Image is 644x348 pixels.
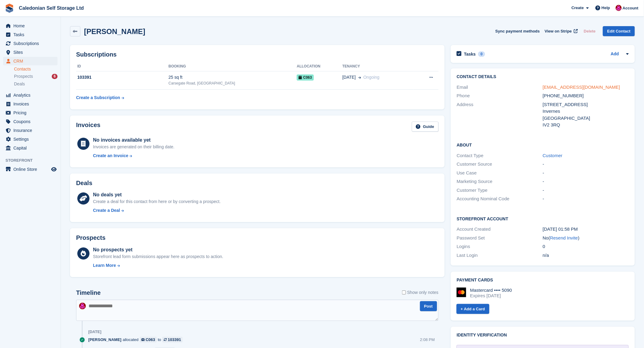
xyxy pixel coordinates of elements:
h2: Invoices [76,122,100,132]
a: menu [3,22,58,30]
span: [PERSON_NAME] [88,337,121,343]
div: Create an Invoice [93,153,128,159]
a: menu [3,126,58,135]
input: Show only notes [402,289,406,296]
div: Customer Type [457,187,543,194]
div: Use Case [457,170,543,177]
div: No invoices available yet [93,136,175,144]
button: Sync payment methods [495,26,540,36]
a: menu [3,91,58,99]
span: Settings [13,135,50,143]
span: Subscriptions [13,39,50,48]
div: 0 [478,51,485,57]
div: Contact Type [457,152,543,159]
div: Create a deal for this contact from here or by converting a prospect. [93,198,221,205]
span: Online Store [13,165,50,174]
span: ( ) [549,235,580,240]
span: Help [602,5,610,11]
div: Expires [DATE] [470,293,512,298]
div: - [543,170,629,177]
div: n/a [543,252,629,259]
h2: Identity verification [457,333,629,338]
div: 6 [52,74,58,79]
span: CRM [13,57,50,65]
a: + Add a Card [457,304,489,314]
span: Deals [14,81,25,87]
a: Prospects 6 [14,73,58,80]
a: menu [3,165,58,174]
a: Resend Invite [550,235,578,240]
th: Booking [169,62,297,71]
div: IV2 3RQ [543,122,629,129]
div: Mastercard •••• 5090 [470,288,512,293]
h2: Tasks [464,51,476,57]
div: 103391 [168,337,181,343]
div: Phone [457,92,543,99]
a: Preview store [50,166,58,173]
a: menu [3,100,58,108]
span: Insurance [13,126,50,135]
div: No [543,235,629,242]
div: 2:08 PM [420,337,435,343]
a: Add [611,51,619,58]
div: 103391 [76,74,169,81]
div: [DATE] 01:58 PM [543,226,629,233]
h2: Subscriptions [76,51,439,58]
a: menu [3,109,58,117]
div: Carsegate Road, [GEOGRAPHIC_DATA] [169,81,297,86]
a: 103391 [162,337,182,343]
span: Analytics [13,91,50,99]
th: ID [76,62,169,71]
img: Donald Mathieson [616,5,622,11]
div: Logins [457,243,543,250]
button: Delete [581,26,598,36]
a: Guide [412,122,439,132]
div: Create a Subscription [76,95,120,101]
a: Deals [14,81,58,87]
div: Invoices are generated on their billing date. [93,144,175,150]
a: C063 [140,337,157,343]
span: Tasks [13,30,50,39]
div: - [543,187,629,194]
div: [GEOGRAPHIC_DATA] [543,115,629,122]
div: Account Created [457,226,543,233]
span: Prospects [14,74,33,79]
div: [DATE] [88,329,101,334]
a: menu [3,117,58,126]
span: Create [572,5,584,11]
div: - [543,178,629,185]
div: Last Login [457,252,543,259]
span: Sites [13,48,50,57]
h2: Deals [76,180,92,187]
div: Marketing Source [457,178,543,185]
div: Email [457,84,543,91]
div: Accounting Nominal Code [457,195,543,202]
div: Create a Deal [93,207,120,214]
div: Password Set [457,235,543,242]
div: C063 [146,337,155,343]
a: [EMAIL_ADDRESS][DOMAIN_NAME] [543,84,620,90]
div: Invernes [543,108,629,115]
a: Contacts [14,66,58,72]
th: Tenancy [342,62,414,71]
a: menu [3,135,58,143]
div: Learn More [93,262,116,269]
h2: Payment cards [457,278,629,283]
h2: About [457,142,629,148]
a: Caledonian Self Storage Ltd [16,3,86,13]
div: - [543,161,629,168]
span: Pricing [13,109,50,117]
span: Home [13,22,50,30]
span: Ongoing [363,75,380,80]
a: Create a Deal [93,207,221,214]
h2: Storefront Account [457,215,629,222]
div: No prospects yet [93,246,223,253]
label: Show only notes [402,289,439,296]
button: Post [420,301,437,311]
a: menu [3,30,58,39]
a: menu [3,39,58,48]
div: [STREET_ADDRESS] [543,101,629,108]
span: Account [623,5,639,11]
img: stora-icon-8386f47178a22dfd0bd8f6a31ec36ba5ce8667c1dd55bd0f319d3a0aa187defe.svg [5,4,14,13]
span: Storefront [5,157,61,164]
